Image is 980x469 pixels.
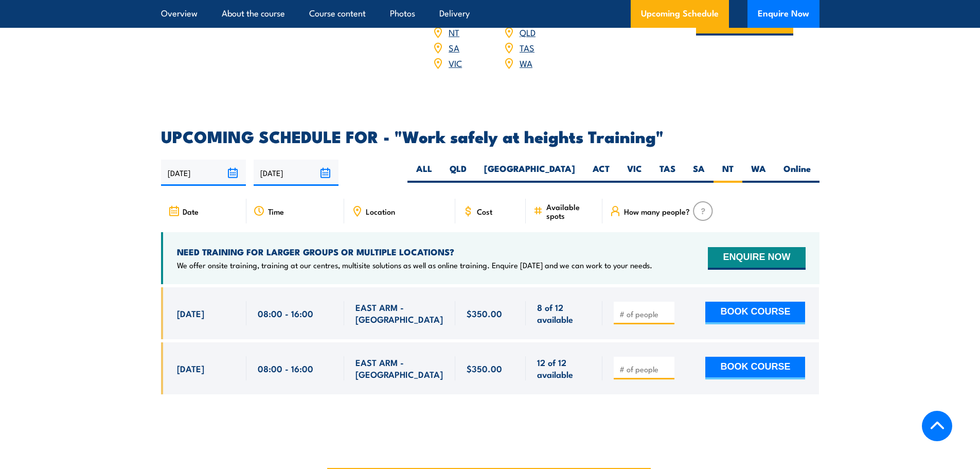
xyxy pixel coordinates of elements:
[619,364,671,374] input: # of people
[258,362,313,374] span: 08:00 - 16:00
[520,57,532,69] a: WA
[258,307,313,319] span: 08:00 - 16:00
[618,163,651,183] label: VIC
[705,357,805,379] button: BOOK COURSE
[467,307,502,319] span: $350.00
[477,207,492,216] span: Cost
[177,260,652,270] p: We offer onsite training, training at our centres, multisite solutions as well as online training...
[449,57,462,69] a: VIC
[651,163,684,183] label: TAS
[546,202,595,220] span: Available spots
[355,301,444,325] span: EAST ARM - [GEOGRAPHIC_DATA]
[708,247,805,270] button: ENQUIRE NOW
[475,163,584,183] label: [GEOGRAPHIC_DATA]
[714,163,742,183] label: NT
[775,163,819,183] label: Online
[619,309,671,319] input: # of people
[407,163,441,183] label: ALL
[584,163,618,183] label: ACT
[177,246,652,257] h4: NEED TRAINING FOR LARGER GROUPS OR MULTIPLE LOCATIONS?
[441,163,475,183] label: QLD
[177,307,204,319] span: [DATE]
[624,207,690,216] span: How many people?
[467,362,502,374] span: $350.00
[449,41,459,54] a: SA
[449,26,459,38] a: NT
[161,160,246,186] input: From date
[268,207,284,216] span: Time
[684,163,714,183] label: SA
[742,163,775,183] label: WA
[254,160,338,186] input: To date
[183,207,199,216] span: Date
[705,302,805,324] button: BOOK COURSE
[537,356,591,380] span: 12 of 12 available
[355,356,444,380] span: EAST ARM - [GEOGRAPHIC_DATA]
[537,301,591,325] span: 8 of 12 available
[161,129,819,143] h2: UPCOMING SCHEDULE FOR - "Work safely at heights Training"
[366,207,395,216] span: Location
[520,26,536,38] a: QLD
[177,362,204,374] span: [DATE]
[520,41,534,54] a: TAS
